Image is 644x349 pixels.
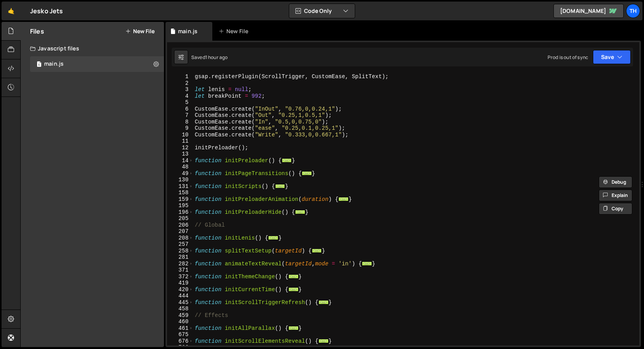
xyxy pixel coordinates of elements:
[167,306,194,312] div: 458
[21,41,164,56] div: Javascript files
[167,222,194,229] div: 206
[275,184,285,188] span: ...
[178,27,197,35] div: main.js
[288,326,299,330] span: ...
[295,209,305,214] span: ...
[167,132,194,138] div: 10
[167,190,194,196] div: 158
[167,267,194,274] div: 371
[167,145,194,151] div: 12
[553,4,624,18] a: [DOMAIN_NAME]
[167,331,194,338] div: 675
[167,80,194,87] div: 2
[167,248,194,254] div: 258
[30,6,63,16] div: Jesko Jets
[599,203,632,215] button: Copy
[167,235,194,242] div: 208
[288,274,299,278] span: ...
[167,157,194,164] div: 14
[167,196,194,203] div: 159
[626,4,640,18] a: Th
[167,125,194,132] div: 9
[282,158,292,162] span: ...
[167,293,194,299] div: 444
[167,86,194,93] div: 3
[167,215,194,222] div: 205
[362,261,372,265] span: ...
[548,54,588,61] div: Prod is out of sync
[167,202,194,209] div: 195
[167,119,194,125] div: 8
[289,4,355,18] button: Code Only
[167,261,194,267] div: 282
[167,286,194,293] div: 420
[167,138,194,145] div: 11
[30,27,44,36] h2: Files
[167,299,194,306] div: 445
[167,325,194,332] div: 461
[167,93,194,100] div: 4
[167,73,194,80] div: 1
[167,280,194,286] div: 419
[288,287,299,291] span: ...
[599,190,632,201] button: Explain
[167,151,194,157] div: 13
[167,319,194,325] div: 460
[167,254,194,261] div: 281
[302,171,312,175] span: ...
[167,228,194,235] div: 207
[167,274,194,280] div: 372
[167,99,194,106] div: 5
[318,338,329,343] span: ...
[167,106,194,113] div: 6
[37,62,41,68] span: 1
[269,235,279,240] span: ...
[191,54,228,61] div: Saved
[30,56,164,72] div: 16759/45776.js
[167,312,194,319] div: 459
[167,209,194,216] div: 196
[219,27,251,35] div: New File
[312,248,322,252] span: ...
[593,50,631,64] button: Save
[205,54,228,61] div: 1 hour ago
[339,197,349,201] span: ...
[318,300,329,304] span: ...
[167,112,194,119] div: 7
[44,61,64,68] div: main.js
[125,28,155,34] button: New File
[599,176,632,188] button: Debug
[167,338,194,345] div: 676
[167,164,194,170] div: 48
[2,2,21,20] a: 🤙
[167,170,194,177] div: 49
[167,183,194,190] div: 131
[167,241,194,248] div: 257
[167,177,194,183] div: 130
